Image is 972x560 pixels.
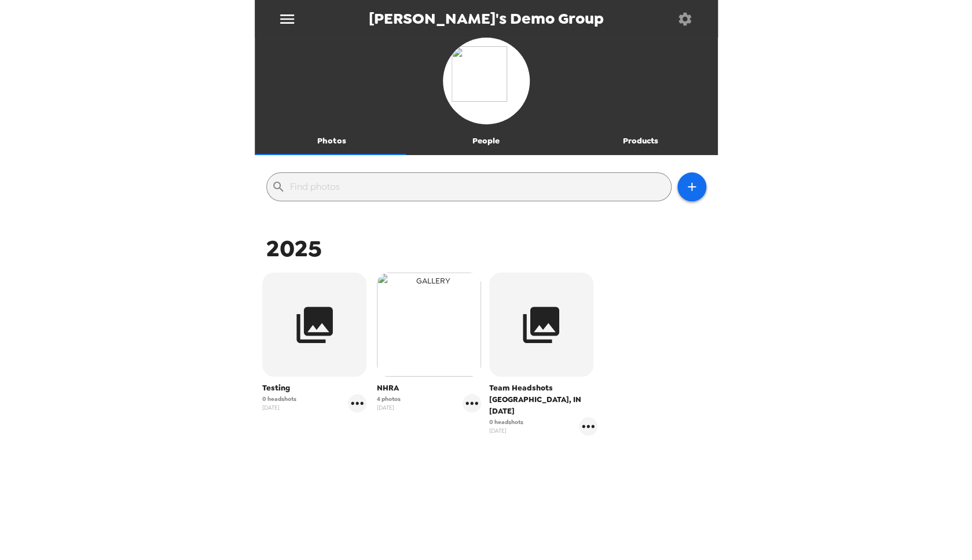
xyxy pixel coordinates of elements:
span: 4 photos [377,395,401,403]
span: 0 headshots [489,418,523,426]
span: Testing [262,382,366,394]
span: 2025 [266,233,322,264]
button: Photos [255,127,409,155]
input: Find photos [290,178,666,196]
img: gallery [377,272,481,377]
span: [DATE] [377,403,401,412]
button: gallery menu [463,394,481,412]
button: gallery menu [348,394,366,412]
span: NHRA [377,382,481,394]
span: [PERSON_NAME]'s Demo Group [369,11,604,27]
img: org logo [452,46,521,116]
button: People [409,127,563,155]
span: 0 headshots [262,395,296,403]
button: Products [563,127,718,155]
span: [DATE] [262,403,296,412]
span: Team Headshots [GEOGRAPHIC_DATA], IN [DATE] [489,382,598,417]
button: gallery menu [579,417,597,436]
span: [DATE] [489,426,523,435]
